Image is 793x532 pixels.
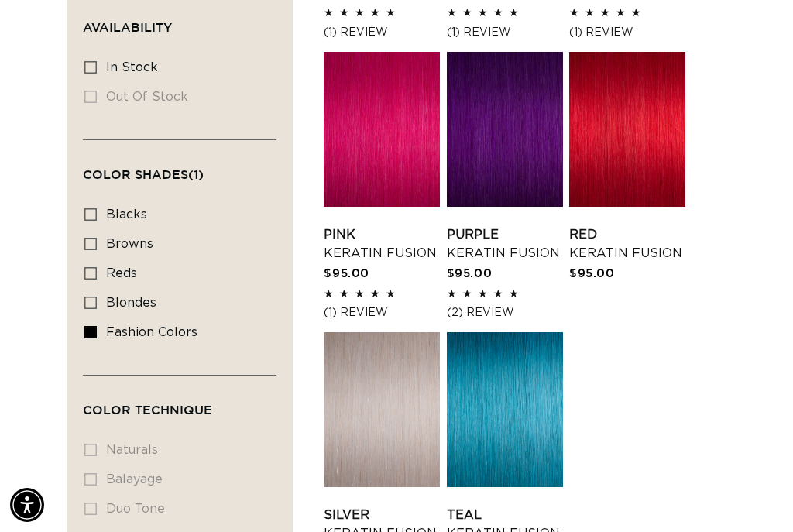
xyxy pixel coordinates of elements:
[716,458,793,532] iframe: Chat Widget
[106,208,147,221] span: blacks
[324,225,440,263] a: Pink Keratin Fusion
[83,403,212,417] span: Color Technique
[188,167,204,181] span: (1)
[83,167,204,181] span: Color Shades
[106,297,156,309] span: blondes
[447,225,563,263] a: Purple Keratin Fusion
[83,376,276,431] summary: Color Technique (0 selected)
[569,225,685,263] a: Red Keratin Fusion
[106,326,197,338] span: fashion colors
[106,61,158,74] span: In stock
[83,140,276,196] summary: Color Shades (1 selected)
[106,238,153,250] span: browns
[106,267,137,280] span: reds
[10,488,44,522] div: Accessibility Menu
[83,20,172,34] span: Availability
